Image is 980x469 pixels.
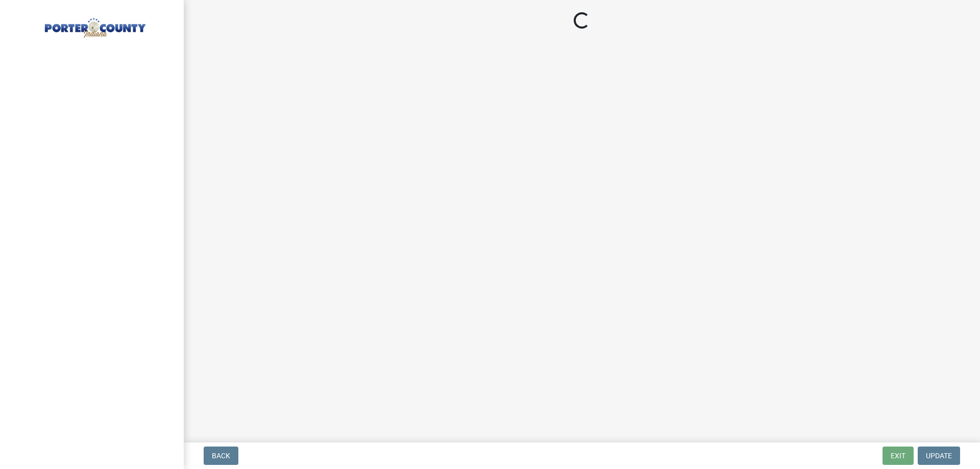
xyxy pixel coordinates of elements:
span: Update [926,452,952,460]
button: Back [204,447,238,465]
img: Porter County, Indiana [20,11,167,39]
span: Back [212,452,230,460]
button: Exit [883,447,914,465]
button: Update [918,447,960,465]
